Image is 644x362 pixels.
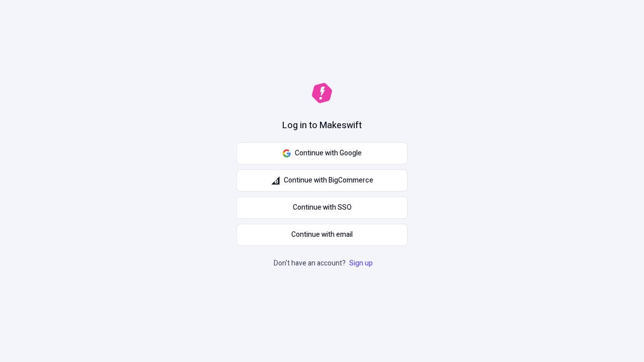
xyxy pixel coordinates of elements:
span: Continue with Google [295,148,362,159]
button: Continue with Google [236,142,408,164]
button: Continue with BigCommerce [236,169,408,192]
span: Continue with BigCommerce [284,175,373,186]
h1: Log in to Makeswift [282,119,362,132]
a: Continue with SSO [236,197,408,219]
span: Continue with email [291,229,353,240]
a: Sign up [347,258,375,268]
button: Continue with email [236,224,408,246]
p: Don't have an account? [274,258,375,269]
